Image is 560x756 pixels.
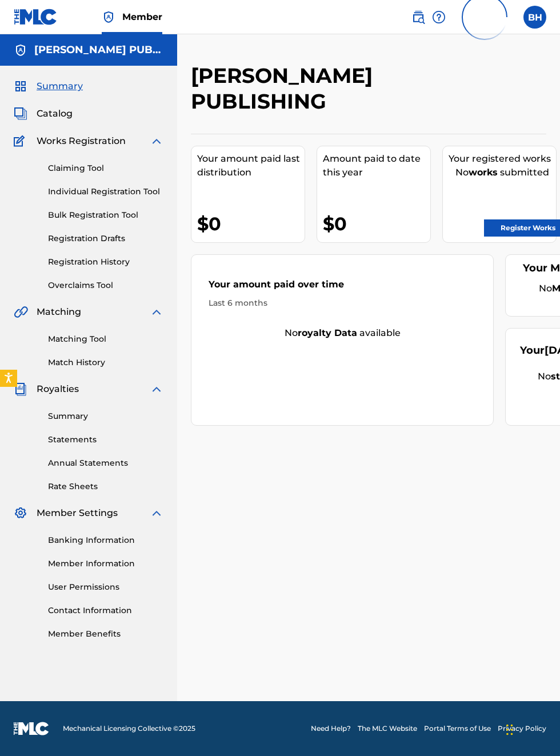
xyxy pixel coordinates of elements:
div: $0 [197,211,305,237]
img: help [432,10,446,24]
a: Contact Information [48,605,163,617]
h2: [PERSON_NAME] PUBLISHING [191,63,465,114]
img: Member Settings [14,506,27,520]
div: Your amount paid over time [209,278,476,297]
a: Matching Tool [48,333,163,345]
span: Royalties [37,382,79,396]
div: Help [432,6,446,29]
a: Annual Statements [48,457,163,469]
span: Member Settings [37,506,118,520]
span: Member [122,10,162,23]
img: expand [150,506,163,520]
a: Claiming Tool [48,162,163,174]
div: No available [191,326,493,340]
div: Last 6 months [209,297,476,309]
iframe: Chat Widget [503,701,560,756]
img: search [411,10,425,24]
a: Member Information [48,558,163,570]
a: SummarySummary [14,79,83,93]
div: No submitted [449,166,556,179]
strong: works [469,167,498,178]
a: CatalogCatalog [14,107,73,121]
div: Your amount paid last distribution [197,152,305,179]
span: Summary [37,79,83,93]
img: Summary [14,79,27,93]
a: Match History [48,357,163,369]
a: Registration Drafts [48,233,163,245]
img: logo [14,722,49,735]
div: $0 [323,211,430,237]
a: Summary [48,410,163,422]
a: Overclaims Tool [48,279,163,291]
img: Works Registration [14,134,29,148]
img: expand [150,134,163,148]
a: Need Help? [311,723,351,734]
img: expand [150,305,163,319]
h5: BOBBY HAMILTON PUBLISHING [34,43,163,57]
div: Amount paid to date this year [323,152,430,179]
img: Matching [14,305,28,319]
a: Public Search [411,6,425,29]
a: Rate Sheets [48,481,163,493]
img: MLC Logo [14,9,58,25]
a: Statements [48,434,163,446]
div: Drag [506,713,513,747]
a: Registration History [48,256,163,268]
a: Banking Information [48,534,163,546]
img: Catalog [14,107,27,121]
a: Portal Terms of Use [424,723,491,734]
img: Accounts [14,43,27,57]
a: Individual Registration Tool [48,186,163,198]
strong: royalty data [298,327,357,338]
span: Works Registration [37,134,126,148]
a: Member Benefits [48,628,163,640]
div: User Menu [523,6,546,29]
a: Privacy Policy [498,723,546,734]
img: expand [150,382,163,396]
a: Bulk Registration Tool [48,209,163,221]
span: Mechanical Licensing Collective © 2025 [63,723,195,734]
a: The MLC Website [358,723,417,734]
span: Catalog [37,107,73,121]
span: Matching [37,305,81,319]
img: Top Rightsholder [102,10,115,24]
a: User Permissions [48,581,163,593]
div: Your registered works [449,152,556,166]
img: Royalties [14,382,27,396]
